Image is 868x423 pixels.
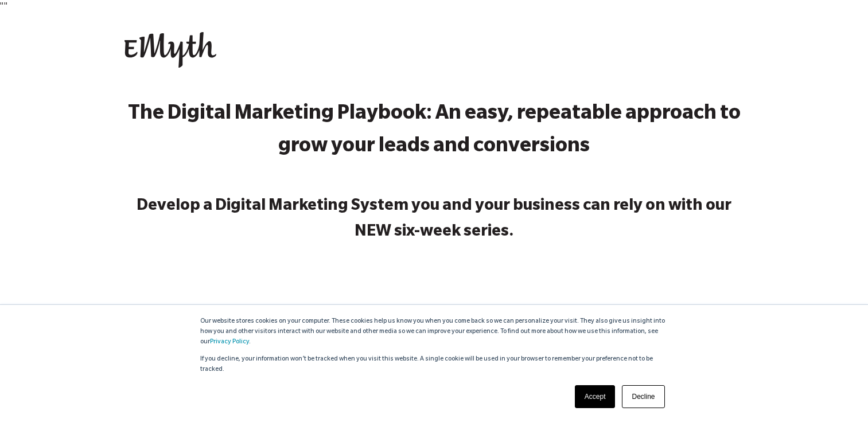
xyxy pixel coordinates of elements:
[622,385,664,408] a: Decline
[575,385,616,408] a: Accept
[137,198,731,241] strong: Develop a Digital Marketing System you and your business can rely on with our NEW six-week series.
[124,32,216,68] img: EMyth
[200,316,668,347] p: Our website stores cookies on your computer. These cookies help us know you when you come back so...
[200,354,668,375] p: If you decline, your information won’t be tracked when you visit this website. A single cookie wi...
[210,339,249,346] a: Privacy Policy
[128,104,741,159] strong: The Digital Marketing Playbook: An easy, repeatable approach to grow your leads and conversions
